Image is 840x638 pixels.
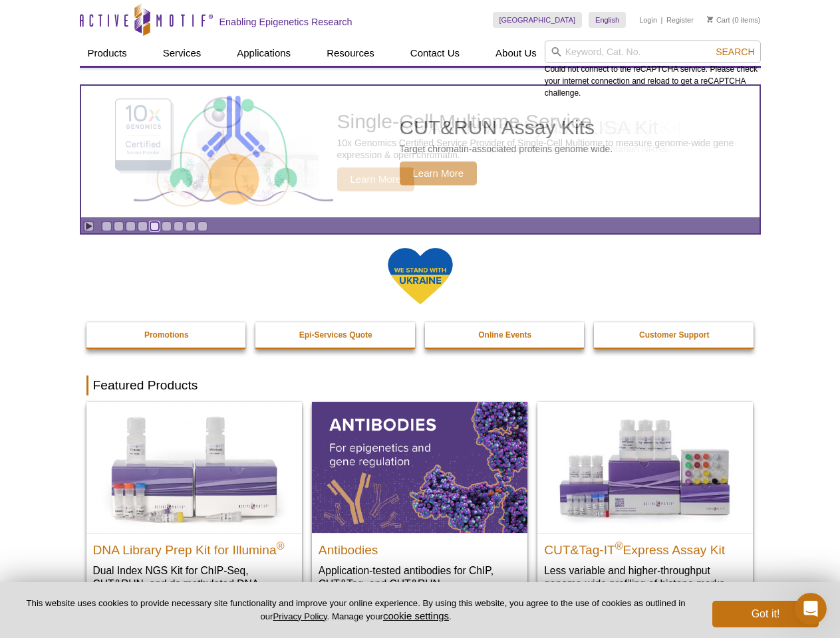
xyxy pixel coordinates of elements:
h2: DNA Library Prep Kit for Illumina [93,537,295,557]
a: Go to slide 4 [138,221,148,231]
button: cookie settings [383,610,449,621]
a: Go to slide 3 [126,221,136,231]
p: Application-tested antibodies for ChIP, CUT&Tag, and CUT&RUN. [319,564,521,591]
sup: ® [615,540,623,551]
img: All Antibodies [312,402,527,532]
a: CUT&Tag-IT® Express Assay Kit CUT&Tag-IT®Express Assay Kit Less variable and higher-throughput ge... [537,402,753,603]
a: Cart [707,15,730,25]
span: Search [716,47,754,57]
a: [GEOGRAPHIC_DATA] [493,12,583,28]
a: About Us [488,41,545,66]
a: Toggle autoplay [84,221,94,231]
img: Your Cart [707,16,713,23]
a: Applications [229,41,299,66]
a: Epi-Services Quote [255,322,416,348]
img: CUT&Tag-IT® Express Assay Kit [537,402,753,532]
h2: CUT&Tag-IT Express Assay Kit [544,537,746,557]
h2: Featured Products [86,375,754,395]
a: Go to slide 9 [198,221,208,231]
strong: Epi-Services Quote [299,330,372,340]
a: Go to slide 7 [174,221,184,231]
a: Resources [319,41,382,66]
a: DNA Library Prep Kit for Illumina DNA Library Prep Kit for Illumina® Dual Index NGS Kit for ChIP-... [86,402,302,617]
a: Customer Support [594,322,755,348]
img: We Stand With Ukraine [387,247,454,306]
a: English [589,12,626,28]
a: Register [666,15,694,25]
h2: Antibodies [319,537,521,557]
a: Services [155,41,210,66]
a: Online Events [425,322,586,348]
a: Promotions [86,322,247,348]
h2: Enabling Epigenetics Research [219,16,352,28]
a: Go to slide 5 [150,221,160,231]
li: (0 items) [707,12,761,28]
p: Dual Index NGS Kit for ChIP-Seq, CUT&RUN, and ds methylated DNA assays. [93,564,295,604]
iframe: Intercom live chat [795,593,827,625]
strong: Promotions [144,330,189,340]
a: Go to slide 1 [102,221,112,231]
p: Less variable and higher-throughput genome-wide profiling of histone marks​. [544,564,746,591]
a: Privacy Policy [273,611,327,621]
a: Go to slide 2 [114,221,124,231]
button: Search [712,46,758,58]
sup: ® [277,540,285,551]
p: This website uses cookies to provide necessary site functionality and improve your online experie... [21,597,690,623]
button: Got it! [712,601,819,627]
img: DNA Library Prep Kit for Illumina [86,402,302,532]
a: Contact Us [402,41,468,66]
a: Go to slide 8 [186,221,196,231]
input: Keyword, Cat. No. [545,41,761,63]
a: All Antibodies Antibodies Application-tested antibodies for ChIP, CUT&Tag, and CUT&RUN. [312,402,527,603]
a: Login [639,15,657,25]
a: Products [80,41,135,66]
a: Go to slide 6 [162,221,172,231]
strong: Customer Support [639,330,709,340]
div: Could not connect to the reCAPTCHA service. Please check your internet connection and reload to g... [545,41,761,99]
li: | [661,12,663,28]
strong: Online Events [478,330,531,340]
